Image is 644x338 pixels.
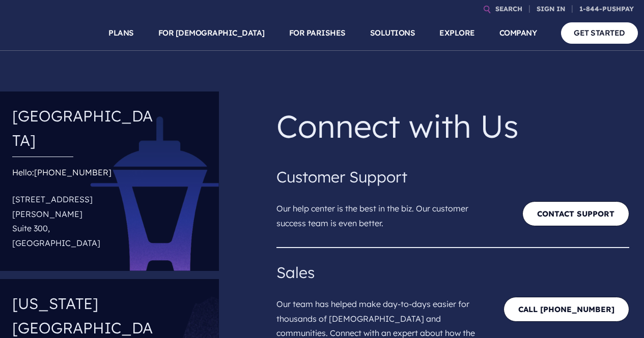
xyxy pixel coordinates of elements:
a: EXPLORE [439,15,475,51]
h4: [GEOGRAPHIC_DATA] [12,100,158,157]
h4: Sales [276,260,629,285]
a: PLANS [108,15,134,51]
p: [STREET_ADDRESS][PERSON_NAME] Suite 300, [GEOGRAPHIC_DATA] [12,188,158,255]
a: Contact Support [522,201,629,226]
a: SOLUTIONS [370,15,415,51]
p: Our help center is the best in the biz. Our customer success team is even better. [276,189,488,235]
a: FOR PARISHES [289,15,346,51]
div: Hello: [12,165,158,255]
a: CALL [PHONE_NUMBER] [503,297,629,322]
p: Connect with Us [276,100,629,152]
a: GET STARTED [561,22,638,43]
a: FOR [DEMOGRAPHIC_DATA] [158,15,265,51]
a: COMPANY [499,15,537,51]
h4: Customer Support [276,165,629,189]
a: [PHONE_NUMBER] [34,167,111,177]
